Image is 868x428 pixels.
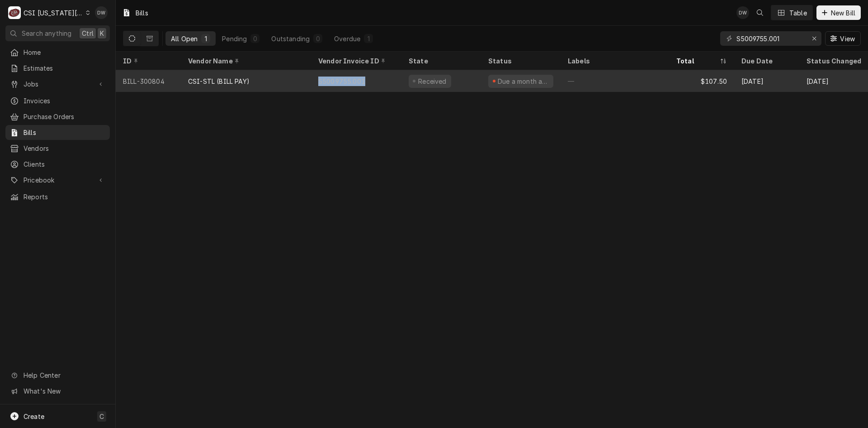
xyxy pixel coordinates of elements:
a: Invoices [5,93,110,108]
div: Total [676,56,718,66]
span: K [100,29,104,38]
div: Dyane Weber's Avatar [95,6,108,19]
div: Vendor Invoice ID [318,56,392,66]
div: DW [736,6,749,19]
button: New Bill [816,5,861,20]
div: Due Date [741,56,790,66]
span: Create [24,413,44,420]
div: Status [488,56,552,66]
span: Purchase Orders [24,112,105,121]
div: Dyane Weber's Avatar [736,6,749,19]
span: C [99,412,104,421]
div: Status Changed [807,56,864,66]
a: Bills [5,125,110,140]
div: 0 [315,34,321,43]
div: 1 [366,34,371,43]
div: CSI [US_STATE][GEOGRAPHIC_DATA] [24,8,83,18]
a: Go to Help Center [5,368,110,383]
span: Invoices [24,96,105,106]
div: Vendor Name [188,56,302,66]
span: Home [24,48,105,57]
input: Keyword search [736,31,804,46]
a: Estimates [5,61,110,76]
div: [DATE] [734,70,799,92]
a: Vendors [5,141,110,156]
span: What's New [24,386,104,396]
a: Go to Pricebook [5,173,110,188]
div: Pending [222,34,247,43]
span: Jobs [24,79,92,89]
div: Table [789,8,807,18]
a: Home [5,45,110,60]
span: Pricebook [24,175,92,185]
span: New Bill [829,8,857,18]
div: 0 [252,34,258,43]
div: DW [95,6,108,19]
div: CSI Kansas City's Avatar [8,6,21,19]
div: S5009755.001 [311,70,401,92]
div: All Open [171,34,198,43]
span: Help Center [24,370,104,380]
span: Ctrl [82,29,94,38]
button: View [825,31,861,46]
div: $107.50 [669,70,734,92]
div: State [409,56,472,66]
span: Estimates [24,63,105,73]
div: BILL-300804 [116,70,181,92]
button: Search anythingCtrlK [5,25,110,41]
span: Reports [24,192,105,202]
div: — [561,70,669,92]
div: C [8,6,21,19]
a: Purchase Orders [5,109,110,124]
div: Due a month ago [497,77,550,86]
div: Outstanding [271,34,310,43]
div: Labels [568,56,662,66]
span: View [838,34,857,43]
div: ID [123,56,172,66]
div: CSI-STL (BILL PAY) [188,77,250,86]
span: Vendors [24,144,105,153]
div: Received [417,77,448,86]
span: Clients [24,159,105,169]
div: Overdue [334,34,360,43]
a: Go to What's New [5,384,110,399]
button: Open search [753,5,767,20]
a: Go to Jobs [5,77,110,91]
span: Bills [24,128,105,137]
button: Erase input [807,31,821,46]
a: Reports [5,189,110,204]
div: 1 [203,34,208,43]
a: Clients [5,157,110,172]
span: Search anything [22,29,71,38]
